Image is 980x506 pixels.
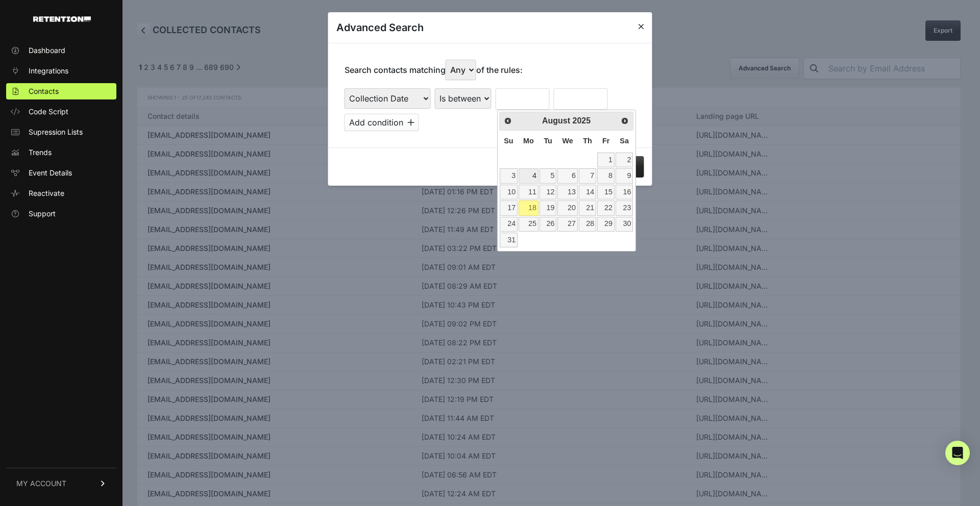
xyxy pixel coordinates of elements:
a: 28 [579,217,596,232]
a: 21 [579,200,596,215]
span: 2025 [572,116,591,125]
a: 6 [557,168,577,183]
h3: Advanced Search [336,20,424,35]
a: Reactivate [6,185,116,201]
a: 24 [500,217,518,232]
span: Next [621,117,629,125]
a: 3 [500,168,518,183]
a: 16 [616,185,633,199]
button: Add condition [345,114,419,131]
a: 8 [597,168,615,183]
span: Tuesday [544,137,552,145]
p: Search contacts matching of the rules: [345,60,523,80]
a: 29 [597,217,615,232]
a: 31 [500,233,518,247]
div: Open Intercom Messenger [945,441,970,465]
a: 15 [597,185,615,199]
a: 22 [597,200,615,215]
a: 14 [579,185,596,199]
span: Sunday [504,137,513,145]
a: 27 [557,217,577,232]
a: Trends [6,144,116,161]
a: 10 [500,185,518,199]
span: Supression Lists [29,127,83,137]
a: 11 [519,185,538,199]
span: Contacts [29,86,59,96]
span: Support [29,209,56,219]
a: 9 [616,168,633,183]
a: 30 [616,217,633,232]
a: 12 [540,185,557,199]
span: Integrations [29,66,68,76]
span: Dashboard [29,45,65,56]
span: August [542,116,570,125]
a: 17 [500,200,518,215]
a: 26 [540,217,557,232]
a: Next [618,113,632,128]
a: 5 [540,168,557,183]
a: 13 [557,185,577,199]
span: Prev [504,117,512,125]
a: Contacts [6,83,116,99]
a: Integrations [6,63,116,79]
a: MY ACCOUNT [6,468,116,499]
a: 7 [579,168,596,183]
span: Wednesday [562,137,573,145]
span: Trends [29,147,52,158]
a: 2 [616,153,633,167]
img: Retention.com [33,16,91,22]
span: Code Script [29,107,68,117]
a: 19 [540,200,557,215]
a: Supression Lists [6,124,116,140]
span: Saturday [620,137,629,145]
a: 20 [557,200,577,215]
a: 18 [519,200,538,215]
span: Friday [602,137,609,145]
a: Support [6,206,116,222]
a: Prev [501,113,516,128]
span: Monday [523,137,534,145]
span: Reactivate [29,188,64,198]
span: Thursday [583,137,592,145]
a: 23 [616,200,633,215]
span: MY ACCOUNT [16,478,66,489]
a: Dashboard [6,42,116,59]
a: 25 [519,217,538,232]
span: Event Details [29,168,72,178]
a: Event Details [6,165,116,181]
a: Code Script [6,104,116,120]
a: 1 [597,153,615,167]
a: 4 [519,168,538,183]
